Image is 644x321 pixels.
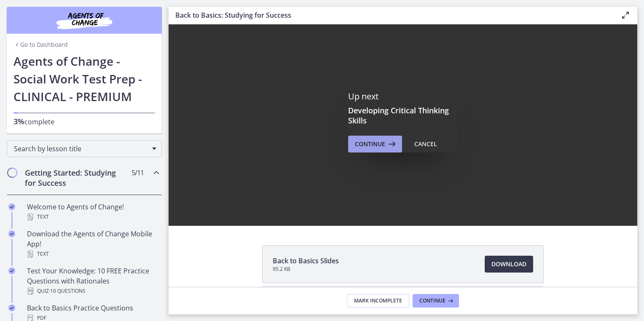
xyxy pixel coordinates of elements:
[13,40,68,49] a: Go to Dashboard
[273,256,339,266] span: Back to Basics Slides
[27,286,158,296] div: Quiz
[27,266,158,296] div: Test Your Knowledge: 10 FREE Practice Questions with Rationales
[49,286,86,296] span: · 10 Questions
[7,140,162,157] div: Search by lesson title
[25,168,128,188] h2: Getting Started: Studying for Success
[347,294,409,308] button: Mark Incomplete
[131,168,144,178] span: 5 / 11
[485,256,533,273] a: Download
[27,202,158,222] div: Welcome to Agents of Change!
[419,297,445,304] span: Continue
[27,229,158,259] div: Download the Agents of Change Mobile App!
[413,294,459,308] button: Continue
[348,136,402,152] button: Continue
[354,297,402,304] span: Mark Incomplete
[491,259,526,269] span: Download
[408,136,444,152] button: Cancel
[14,144,148,153] span: Search by lesson title
[27,249,158,259] div: Text
[13,116,155,127] p: complete
[348,105,458,126] h3: Developing Critical Thinking Skills
[8,203,15,210] i: Completed
[414,139,437,149] div: Cancel
[175,10,607,20] h3: Back to Basics: Studying for Success
[34,10,135,30] img: Agents of Change
[8,230,15,237] i: Completed
[8,305,15,311] i: Completed
[273,266,339,273] span: 95.2 KB
[355,139,385,149] span: Continue
[13,52,155,105] h1: Agents of Change - Social Work Test Prep - CLINICAL - PREMIUM
[27,212,158,222] div: Text
[348,91,458,102] p: Up next
[13,116,24,126] span: 3%
[8,267,15,274] i: Completed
